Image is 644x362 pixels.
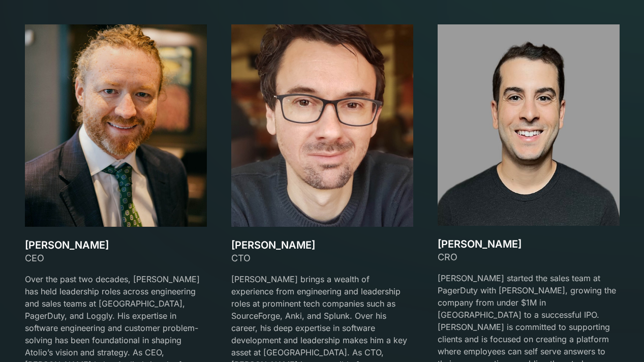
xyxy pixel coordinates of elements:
[438,238,620,250] h3: [PERSON_NAME]
[231,24,413,227] img: team
[231,239,413,251] h3: [PERSON_NAME]
[25,239,207,251] h3: [PERSON_NAME]
[438,250,620,264] div: CRO
[593,313,644,362] iframe: Chat Widget
[231,251,413,265] div: CTO
[25,24,207,227] img: team
[25,251,207,265] div: CEO
[438,24,620,226] img: team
